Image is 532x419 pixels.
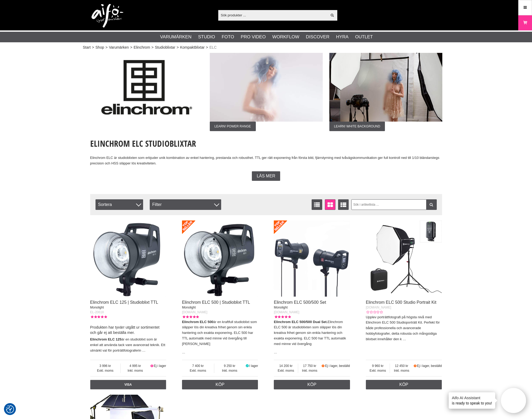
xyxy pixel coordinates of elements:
a: Shop [96,45,104,50]
a: Annons:004 ban-elin-elc-005.jpgLearn! Power Range [210,53,323,131]
a: Kompaktblixtar [180,45,205,50]
input: Sök i artikellista ... [351,199,437,210]
a: Varumärken [109,45,129,50]
a: Pro Video [241,34,266,40]
span: Exkl. moms [90,368,121,373]
span: Inkl. moms [298,368,321,373]
p: Upplev porträttfotografi på högsta nivå med Elinchrom ELC 500 Studioporträtt Kit. Perfekt för båd... [366,315,442,342]
div: Kundbetyg: 5.00 [274,315,291,319]
a: Outlet [355,34,373,40]
a: Visa [90,380,166,389]
p: Elinchrom ELC är studioblixten som erbjuder unik kombination av enkel hantering, prestanda och ro... [90,155,442,166]
h4: Aifo AI Assistant [452,395,492,400]
img: Elinchrom ELC 500/500 Set [274,220,350,297]
span: Sortera [96,199,143,210]
span: > [92,45,94,50]
span: 7 400 [182,363,214,368]
a: Start [83,45,91,50]
a: Studio [198,34,215,40]
a: Discover [306,34,329,40]
div: Kundbetyg: 5.00 [90,315,107,319]
span: EL-20618 [90,310,104,314]
p: Elinchrom ELC 500 är studioblixten som släpper lös din kreativa frihet genom sin enkla hantering ... [274,319,350,347]
span: Ej i lager, beställd [325,364,350,368]
span: 9 250 [214,363,245,368]
span: Läs mer [257,174,275,178]
span: 12 450 [390,363,413,368]
span: > [105,45,107,50]
i: Beställd [413,364,417,368]
a: Köp [366,380,442,389]
a: Elinchrom ELC 500/500 Set [274,300,326,305]
span: 4 995 [121,363,150,368]
span: 14 200 [274,363,298,368]
img: Annons:003 ban-elin-logga.jpg [90,53,203,122]
strong: Elinchrom ELC 500 [182,320,213,324]
a: … [274,351,277,354]
img: Annons:005 ban-elin-elc-006.jpg [329,53,442,122]
span: Ej i lager, beställd [417,364,442,368]
img: Annons:004 ban-elin-elc-005.jpg [210,53,323,122]
img: Elinchrom ELC 500 Studio Portrait Kit [366,220,442,297]
span: Exkl. moms [366,368,390,373]
span: Learn! Power Range [210,122,256,131]
i: Beställd [321,364,325,368]
a: Hyra [336,34,348,40]
span: [DOMAIN_NAME] [274,310,299,314]
img: logo.png [92,4,123,28]
span: [DOMAIN_NAME] [182,310,207,314]
a: Annons:005 ban-elin-elc-006.jpgLearn! White Background [329,53,442,131]
div: Filter [150,199,221,210]
a: Köp [182,380,258,389]
span: > [130,45,132,50]
span: Monolight [274,306,288,309]
a: Filtrera [426,199,437,210]
strong: Elinchrom ELC 125 [90,337,121,341]
strong: Elinchrom ELC 500/500 Dual Set. [274,320,328,324]
a: Workflow [272,34,299,40]
div: Kundbetyg: 5.00 [182,315,199,319]
a: Elinchrom ELC 500 Studio Portrait Kit [366,300,436,305]
a: Fönstervisning [325,199,335,210]
img: Elinchrom ELC 125 | Studioblixt TTL [90,220,166,297]
span: Exkl. moms [182,368,214,373]
a: … [182,351,185,354]
span: > [151,45,153,50]
span: Inkl. moms [214,368,245,373]
img: Elinchrom ELC 500 | Studioblixt TTL [182,220,258,297]
span: Ej i lager [154,364,166,368]
div: Kundbetyg: 0 [366,310,383,315]
span: Learn! White Background [329,122,385,131]
h4: Produkten har tyvärr utgått ur sortimentet och går ej att beställa mer. [90,325,166,335]
a: Foto [222,34,234,40]
span: ELC [210,45,217,50]
a: … [403,337,406,341]
span: Monolight [90,306,104,309]
span: Inkl. moms [390,368,413,373]
div: is ready to speak to you! [449,392,495,409]
span: Monolight [182,306,196,309]
i: I lager [245,364,249,368]
a: … [142,348,145,352]
a: Köp [274,380,350,389]
span: 17 750 [298,363,321,368]
span: > [177,45,179,50]
img: Revisit consent button [6,405,14,413]
input: Sök produkter ... [218,11,328,19]
a: Elinchrom [134,45,150,50]
span: Inkl. moms [121,368,150,373]
button: Samtyckesinställningar [6,404,14,414]
p: är en studioblixt som är enkel att använda tack vare avancerad teknik. Ett utmärkt val för porträ... [90,337,166,353]
i: Ej i lager [150,364,154,368]
span: > [206,45,208,50]
span: I lager [249,364,258,368]
span: 3 996 [90,363,121,368]
span: Exkl. moms [274,368,298,373]
span: 9 960 [366,363,390,368]
a: Varumärken [160,34,192,40]
a: Studioblixtar [155,45,175,50]
a: Elinchrom ELC 125 | Studioblixt TTL [90,300,158,305]
a: Utökad listvisning [338,199,349,210]
h1: Elinchrom ELC Studioblixtar [90,138,442,149]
